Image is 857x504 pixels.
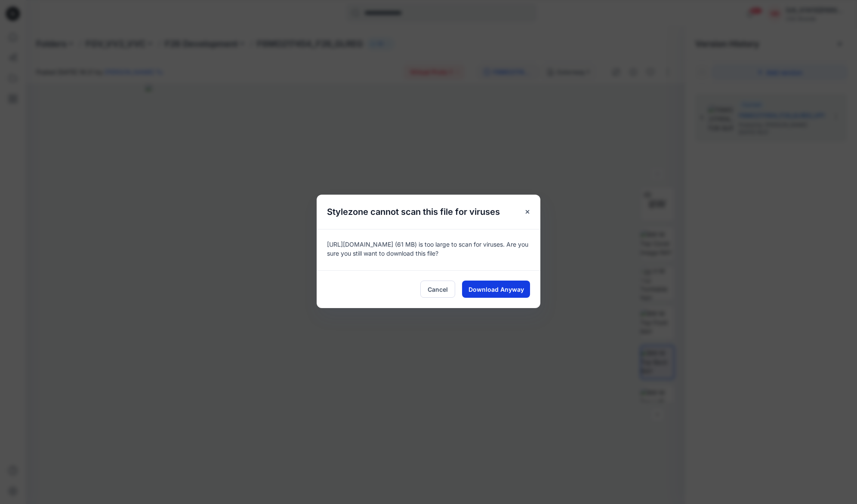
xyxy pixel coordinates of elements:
span: Download Anyway [469,285,524,294]
div: [URL][DOMAIN_NAME] (61 MB) is too large to scan for viruses. Are you sure you still want to downl... [317,229,540,270]
button: Cancel [420,281,455,298]
h5: Stylezone cannot scan this file for viruses [317,195,510,229]
span: Cancel [428,285,448,294]
button: Download Anyway [462,281,530,298]
button: Close [520,204,535,220]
